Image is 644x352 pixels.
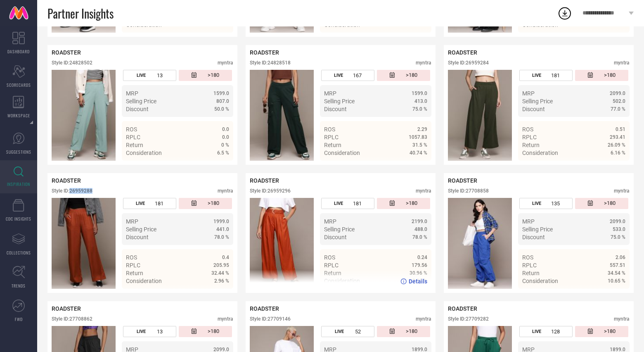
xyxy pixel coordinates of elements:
[406,200,417,207] span: >180
[52,305,81,312] span: ROADSTER
[377,70,431,81] div: Number of days since the style was first listed on the platform
[250,60,291,66] div: Style ID: 24828518
[211,164,229,171] span: Details
[324,98,355,105] span: Selling Price
[610,90,625,96] span: 2099.0
[532,201,541,206] span: LIVE
[448,60,489,66] div: Style ID: 26959284
[216,98,229,104] span: 807.0
[222,254,229,260] span: 0.4
[52,70,116,161] div: Click to view image
[334,201,343,206] span: LIVE
[575,198,629,209] div: Number of days since the style was first listed on the platform
[324,142,341,148] span: Return
[522,270,540,276] span: Return
[250,70,314,161] img: Style preview image
[155,200,163,207] span: 181
[412,90,427,96] span: 1599.0
[324,150,360,156] span: Consideration
[604,72,616,79] span: >180
[211,293,229,299] span: Details
[551,72,560,78] span: 181
[126,134,140,140] span: RPLC
[557,6,572,21] div: Open download list
[400,278,427,285] a: Details
[616,126,625,132] span: 0.51
[250,316,291,322] div: Style ID: 27709146
[126,98,156,105] span: Selling Price
[417,126,427,132] span: 2.29
[126,270,143,276] span: Return
[250,198,314,289] img: Style preview image
[6,149,31,155] span: SUGGESTIONS
[324,218,336,225] span: MRP
[250,49,279,56] span: ROADSTER
[448,188,489,194] div: Style ID: 27708858
[6,216,31,222] span: CDC INSIGHTS
[522,126,533,133] span: ROS
[218,60,233,66] div: myntra
[324,262,339,269] span: RPLC
[410,150,427,156] span: 40.74 %
[448,70,512,161] div: Click to view image
[608,270,625,276] span: 34.54 %
[137,329,146,334] span: LIVE
[610,262,625,268] span: 557.51
[522,254,533,261] span: ROS
[519,326,573,337] div: Number of days the style has been live on the platform
[409,36,427,43] span: Details
[406,72,417,79] span: >180
[136,201,145,206] span: LIVE
[221,142,229,148] span: 0 %
[599,293,625,299] a: Details
[126,90,138,97] span: MRP
[250,177,279,184] span: ROADSTER
[208,200,219,207] span: >180
[522,226,553,233] span: Selling Price
[202,164,229,171] a: Details
[448,198,512,289] div: Click to view image
[414,98,427,104] span: 413.0
[211,270,229,276] span: 32.44 %
[222,126,229,132] span: 0.0
[126,234,149,240] span: Discount
[604,200,616,207] span: >180
[522,134,537,140] span: RPLC
[123,198,177,209] div: Number of days the style has been live on the platform
[217,150,229,156] span: 6.5 %
[522,90,535,97] span: MRP
[179,198,232,209] div: Number of days since the style was first listed on the platform
[126,126,137,133] span: ROS
[222,134,229,140] span: 0.0
[126,226,156,233] span: Selling Price
[214,106,229,112] span: 50.0 %
[519,70,573,81] div: Number of days the style has been live on the platform
[616,254,625,260] span: 2.06
[179,326,232,337] div: Number of days since the style was first listed on the platform
[532,329,541,334] span: LIVE
[610,219,625,224] span: 2099.0
[126,262,140,269] span: RPLC
[607,36,625,43] span: Details
[377,326,431,337] div: Number of days since the style was first listed on the platform
[575,70,629,81] div: Number of days since the style was first listed on the platform
[126,254,137,261] span: ROS
[551,328,560,335] span: 128
[522,278,558,284] span: Consideration
[610,134,625,140] span: 293.41
[15,316,23,322] span: FWD
[604,328,616,335] span: >180
[406,328,417,335] span: >180
[218,188,233,194] div: myntra
[607,164,625,171] span: Details
[324,234,347,240] span: Discount
[7,82,31,88] span: SCORECARDS
[126,106,149,112] span: Discount
[377,198,431,209] div: Number of days since the style was first listed on the platform
[47,5,114,22] span: Partner Insights
[7,48,30,55] span: DASHBOARD
[208,328,219,335] span: >180
[448,305,477,312] span: ROADSTER
[412,142,427,148] span: 31.5 %
[412,234,427,240] span: 78.0 %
